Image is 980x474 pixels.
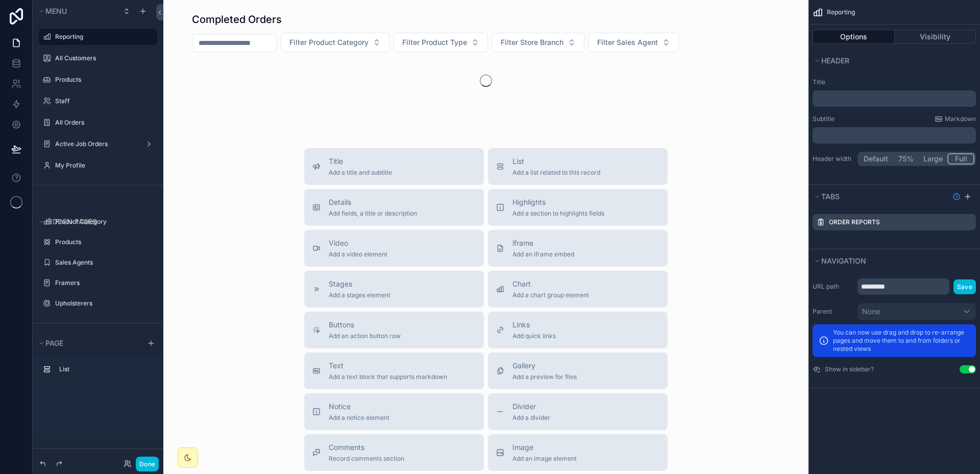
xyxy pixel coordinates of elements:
span: Add a stages element [329,291,390,299]
span: Markdown [945,115,976,123]
label: All Orders [55,118,151,127]
button: Visibility [895,30,976,44]
span: Add a divider [512,414,550,422]
span: List [512,156,600,167]
button: Navigation [813,254,970,268]
button: LinksAdd quick links [488,312,668,348]
label: Title [813,78,976,86]
button: ImageAdd an image element [488,434,668,471]
button: Header [813,54,970,68]
span: Add a preview for files [512,373,577,381]
span: Add a section to highlights fields [512,209,604,218]
label: My Profile [55,161,151,170]
span: Add an iframe embed [512,250,574,258]
span: Add fields, a title or description [329,209,417,218]
span: Comments [329,442,404,453]
button: DetailsAdd fields, a title or description [304,189,484,226]
label: Show in sidebar? [825,365,874,373]
span: Add an image element [512,455,577,463]
span: Notice [329,401,389,412]
span: Reporting [827,8,855,16]
span: Add a list related to this record [512,169,600,177]
button: CommentsRecord comments section [304,434,484,471]
label: List [59,365,149,373]
button: Full [947,153,974,164]
span: Divider [512,401,550,412]
span: Add a chart group element [512,291,589,299]
span: Tabs [821,192,840,201]
label: Upholsterers [55,299,151,307]
button: iframeAdd an iframe embed [488,230,668,267]
label: Order Reports [829,218,880,226]
a: Markdown [935,115,976,123]
div: scrollable content [33,357,163,388]
span: iframe [512,238,574,248]
button: TitleAdd a title and subtitle [304,148,484,185]
label: Active Job Orders [55,140,137,148]
label: Sales Agents [55,258,151,267]
button: ChartAdd a chart group element [488,271,668,307]
span: None [862,306,880,317]
label: Parent [813,307,853,316]
label: Product Category [55,218,151,226]
span: Add quick links [512,332,556,340]
label: URL path [813,282,853,291]
button: TextAdd a text block that supports markdown [304,352,484,389]
button: GalleryAdd a preview for files [488,352,668,389]
div: scrollable content [813,127,976,144]
span: Add a notice element [329,414,389,422]
button: Tabs [813,189,948,204]
label: Products [55,238,151,246]
button: ListAdd a list related to this record [488,148,668,185]
button: Menu [37,4,116,18]
span: Menu [45,7,67,15]
button: 75% [893,153,919,164]
span: Record comments section [329,455,404,463]
label: Framers [55,279,151,287]
label: Header width [813,155,853,163]
span: Title [329,156,392,167]
button: Large [919,153,947,164]
p: You can now use drag and drop to re-arrange pages and move them to and from folders or nested views [833,328,970,353]
span: Buttons [329,320,401,330]
button: HighlightsAdd a section to highlights fields [488,189,668,226]
button: Page [37,336,141,350]
button: ButtonsAdd an action button row [304,312,484,348]
span: Add a video element [329,250,387,258]
span: Add an action button row [329,332,401,340]
div: scrollable content [813,90,976,107]
span: Add a title and subtitle [329,169,392,177]
span: Page [45,339,63,347]
button: VideoAdd a video element [304,230,484,267]
label: Subtitle [813,115,835,123]
span: Image [512,442,577,453]
label: All Customers [55,54,151,62]
svg: Show help information [952,193,961,201]
button: Save [953,279,976,294]
span: Details [329,197,417,207]
label: Staff [55,97,151,105]
label: Products [55,76,151,84]
span: Stages [329,279,390,289]
span: Navigation [821,256,866,265]
button: Done [136,457,159,471]
span: Header [821,56,849,65]
button: Default [859,153,893,164]
button: StagesAdd a stages element [304,271,484,307]
span: Video [329,238,387,248]
span: Gallery [512,361,577,371]
label: Reporting [55,33,151,41]
button: DividerAdd a divider [488,393,668,430]
span: Text [329,361,447,371]
button: Options [813,30,895,44]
